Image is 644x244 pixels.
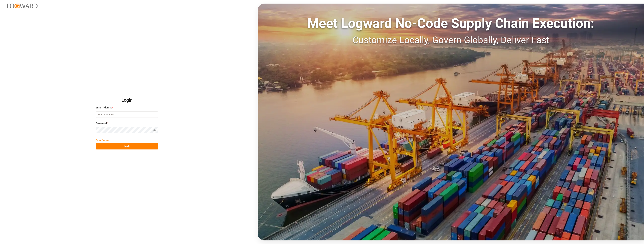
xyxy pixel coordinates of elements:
input: Enter your email [96,111,158,118]
button: Log In [96,143,158,149]
div: Meet Logward No-Code Supply Chain Execution: [258,13,644,33]
span: Email Address [96,106,112,110]
img: Logward_new_orange.png [7,4,38,8]
span: Password [96,121,107,125]
div: Customize Locally, Govern Globally, Deliver Fast [258,33,644,47]
h2: Login [96,95,158,106]
button: Forgot Password? [96,137,110,143]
